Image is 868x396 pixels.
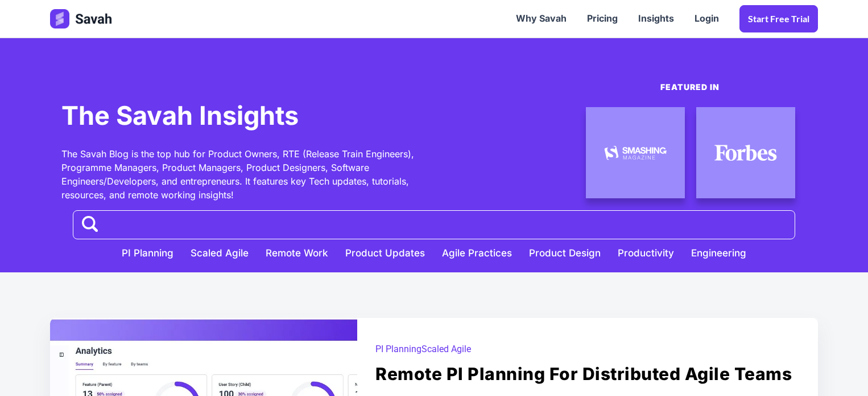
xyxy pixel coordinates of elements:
[75,209,104,235] input: Search
[684,1,729,36] a: Login
[257,240,337,261] a: Remote Work
[811,341,868,396] iframe: Chat Widget
[113,240,182,261] a: PI Planning
[577,1,628,36] a: Pricing
[375,355,792,394] a: Remote PI Planning for distributed agile teams
[375,342,471,355] div: PI PlanningScaled Agile
[520,240,609,261] a: Product Design
[506,1,577,36] a: Why Savah
[61,147,423,202] div: The Savah Blog is the top hub for Product Owners, RTE (Release Train Engineers), Programme Manage...
[609,240,683,261] a: Productivity
[628,1,684,36] a: Insights
[337,240,433,261] a: Product Updates
[585,81,795,93] p: Featured in
[739,5,818,32] a: Start Free trial
[433,240,520,261] a: Agile Practices
[61,96,299,136] h1: The Savah Insights
[683,240,755,261] a: Engineering
[182,240,257,261] a: Scaled Agile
